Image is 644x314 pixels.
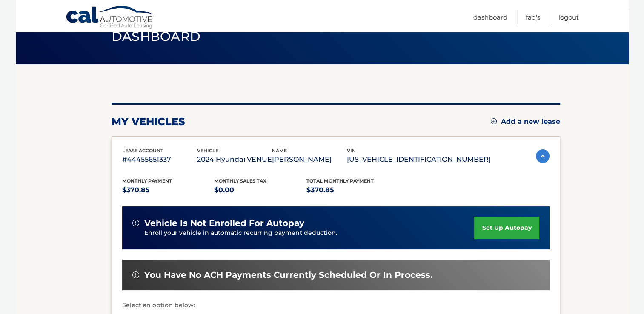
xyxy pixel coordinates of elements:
[122,300,550,311] p: Select an option below:
[144,218,304,228] span: vehicle is not enrolled for autopay
[272,154,347,166] p: [PERSON_NAME]
[122,154,197,166] p: #44455651337
[122,178,172,184] span: Monthly Payment
[526,10,540,24] a: FAQ's
[197,148,218,154] span: vehicle
[491,117,560,126] a: Add a new lease
[347,154,491,166] p: [US_VEHICLE_IDENTIFICATION_NUMBER]
[473,10,507,24] a: Dashboard
[536,149,550,163] img: accordion-active.svg
[144,270,432,280] span: You have no ACH payments currently scheduled or in process.
[197,154,272,166] p: 2024 Hyundai VENUE
[122,148,163,154] span: lease account
[491,118,497,124] img: add.svg
[558,10,579,24] a: Logout
[144,228,475,238] p: Enroll your vehicle in automatic recurring payment deduction.
[474,217,539,239] a: set up autopay
[272,148,287,154] span: name
[214,178,266,184] span: Monthly sales Tax
[122,184,215,196] p: $370.85
[347,148,356,154] span: vin
[132,271,139,278] img: alert-white.svg
[132,220,139,226] img: alert-white.svg
[112,115,185,128] h2: my vehicles
[112,29,201,44] span: Dashboard
[66,6,155,30] a: Cal Automotive
[306,178,374,184] span: Total Monthly Payment
[306,184,399,196] p: $370.85
[214,184,306,196] p: $0.00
